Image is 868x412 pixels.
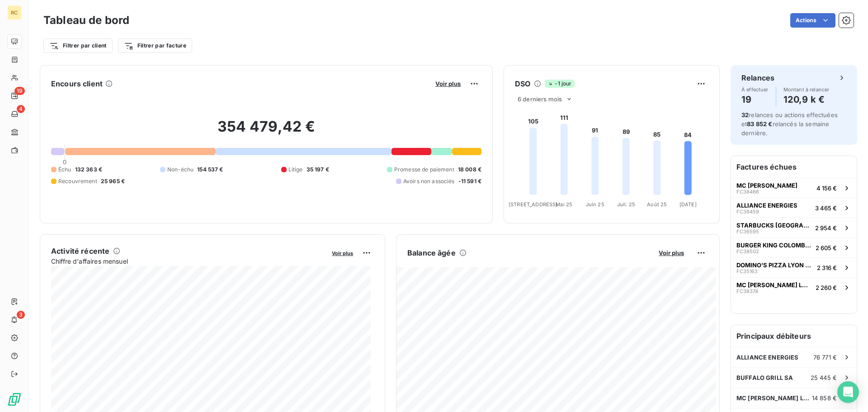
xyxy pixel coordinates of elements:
[736,281,812,289] span: MC [PERSON_NAME] LA SALLE [GEOGRAPHIC_DATA] CDPF DU
[509,201,557,208] tspan: [STREET_ADDRESS]
[731,156,857,178] h6: Factures échues
[731,277,857,297] button: MC [PERSON_NAME] LA SALLE [GEOGRAPHIC_DATA] CDPF DUFC383742 260 €
[679,201,697,208] tspan: [DATE]
[515,78,530,89] h6: DSO
[403,177,455,185] span: Avoirs non associés
[556,201,572,208] tspan: Mai 25
[167,166,193,174] span: Non-échu
[329,249,356,257] button: Voir plus
[433,80,463,88] button: Voir plus
[545,80,574,88] span: -1 jour
[736,269,758,274] span: FC35163
[736,222,811,229] span: STARBUCKS [GEOGRAPHIC_DATA]
[812,394,837,402] span: 14 858 €
[816,284,837,291] span: 2 260 €
[332,250,353,256] span: Voir plus
[43,38,113,53] button: Filtrer par client
[51,118,481,145] h2: 354 479,42 €
[783,87,830,92] span: Montant à relancer
[43,12,129,28] h3: Tableau de bord
[736,189,759,194] span: FC38466
[736,354,799,361] span: ALLIANCE ENERGIES
[118,38,192,53] button: Filtrer par facture
[63,158,66,166] span: 0
[75,166,102,174] span: 132 363 €
[815,204,837,212] span: 3 465 €
[7,5,22,20] div: RC
[813,354,837,361] span: 76 771 €
[811,374,837,381] span: 25 445 €
[17,311,25,319] span: 3
[458,177,481,185] span: -11 591 €
[736,261,813,269] span: DOMINO'S PIZZA LYON 8 MERMOZ
[656,249,687,257] button: Voir plus
[736,374,793,381] span: BUFFALO GRILL SA
[58,177,97,185] span: Recouvrement
[51,246,109,256] h6: Activité récente
[307,166,329,174] span: 35 197 €
[731,237,857,257] button: BURGER KING COLOMBIER SAUGNIEUFC385022 605 €
[741,72,774,83] h6: Relances
[51,256,325,266] span: Chiffre d'affaires mensuel
[741,111,838,137] span: relances ou actions effectuées et relancés la semaine dernière.
[837,381,859,403] div: Open Intercom Messenger
[731,218,857,237] button: STARBUCKS [GEOGRAPHIC_DATA]FC365952 954 €
[817,264,837,271] span: 2 316 €
[407,247,456,258] h6: Balance âgée
[51,78,103,89] h6: Encours client
[736,209,759,214] span: FC38459
[741,87,769,92] span: À effectuer
[736,242,812,249] span: BURGER KING COLOMBIER SAUGNIEU
[647,201,667,208] tspan: Août 25
[586,201,604,208] tspan: Juin 25
[288,166,303,174] span: Litige
[731,178,857,198] button: MC [PERSON_NAME]FC384664 156 €
[617,201,635,208] tspan: Juil. 25
[731,257,857,277] button: DOMINO'S PIZZA LYON 8 MERMOZFC351632 316 €
[741,92,769,107] h4: 19
[736,229,759,234] span: FC36595
[518,95,562,103] span: 6 derniers mois
[790,13,835,28] button: Actions
[731,198,857,218] button: ALLIANCE ENERGIESFC384593 465 €
[659,249,684,256] span: Voir plus
[736,394,812,402] span: MC [PERSON_NAME] LA RICAMARIE
[394,166,454,174] span: Promesse de paiement
[741,111,749,118] span: 32
[14,87,25,95] span: 19
[197,166,223,174] span: 154 537 €
[815,224,837,232] span: 2 954 €
[736,182,797,189] span: MC [PERSON_NAME]
[816,185,837,192] span: 4 156 €
[17,105,25,113] span: 4
[736,249,759,254] span: FC38502
[435,80,461,87] span: Voir plus
[458,166,481,174] span: 18 008 €
[58,166,71,174] span: Échu
[816,244,837,251] span: 2 605 €
[783,92,830,107] h4: 120,9 k €
[731,325,857,347] h6: Principaux débiteurs
[101,177,125,185] span: 25 965 €
[747,120,772,128] span: 83 852 €
[736,289,758,294] span: FC38374
[7,392,22,407] img: Logo LeanPay
[736,202,797,209] span: ALLIANCE ENERGIES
